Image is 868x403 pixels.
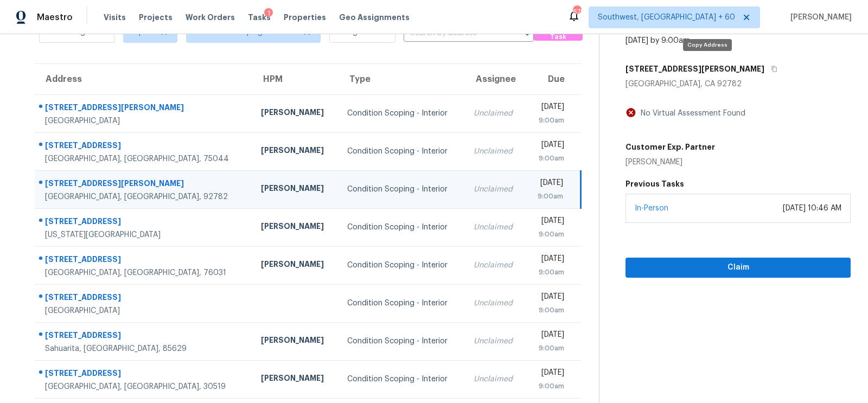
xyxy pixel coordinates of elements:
div: [DATE] [534,253,564,267]
div: Unclaimed [474,108,517,119]
div: [STREET_ADDRESS] [45,140,244,153]
th: Address [35,64,252,94]
div: 9:00am [534,267,564,278]
div: Condition Scoping - Interior [347,298,456,309]
div: Unclaimed [474,146,517,157]
div: 9:00am [534,305,564,316]
div: [GEOGRAPHIC_DATA], CA 92782 [626,79,851,89]
div: Condition Scoping - Interior [347,260,456,271]
span: Maestro [37,12,73,23]
th: HPM [252,64,339,94]
div: [DATE] [534,215,564,229]
div: Condition Scoping - Interior [347,146,456,157]
div: Unclaimed [474,222,517,233]
div: [PERSON_NAME] [626,157,715,168]
div: 9:00am [534,191,563,202]
div: [STREET_ADDRESS][PERSON_NAME] [45,102,244,116]
div: [GEOGRAPHIC_DATA] [45,116,244,126]
div: 672 [573,7,580,17]
div: Unclaimed [474,374,517,385]
div: Condition Scoping - Interior [347,222,456,233]
button: Create a Task [534,21,583,41]
div: Unclaimed [474,260,517,271]
div: [GEOGRAPHIC_DATA] [45,305,244,316]
div: Condition Scoping - Interior [347,374,456,385]
h5: Previous Tasks [626,178,851,189]
span: Geo Assignments [339,12,410,23]
div: [DATE] [534,329,564,343]
div: [PERSON_NAME] [261,221,330,234]
span: [PERSON_NAME] [786,12,852,23]
div: [DATE] [534,367,564,381]
div: [GEOGRAPHIC_DATA], [GEOGRAPHIC_DATA], 30519 [45,381,244,392]
div: [STREET_ADDRESS] [45,330,244,343]
span: Southwest, [GEOGRAPHIC_DATA] + 60 [598,12,735,23]
div: Condition Scoping - Interior [347,184,456,195]
img: Artifact Not Present Icon [626,107,636,118]
span: Work Orders [186,12,235,23]
div: [DATE] [534,139,564,153]
div: Condition Scoping - Interior [347,336,456,347]
div: [PERSON_NAME] [261,107,330,120]
div: 1 [264,8,273,19]
div: 9:00am [534,229,564,240]
span: Projects [139,12,173,23]
div: Unclaimed [474,184,517,195]
div: Condition Scoping - Interior [347,108,456,119]
div: Sahuarita, [GEOGRAPHIC_DATA], 85629 [45,343,244,354]
div: Unclaimed [474,336,517,347]
div: [DATE] 10:46 AM [783,203,841,214]
div: [GEOGRAPHIC_DATA], [GEOGRAPHIC_DATA], 76031 [45,267,244,278]
div: [PERSON_NAME] [261,183,330,196]
div: [STREET_ADDRESS] [45,292,244,305]
div: [STREET_ADDRESS][PERSON_NAME] [45,178,244,191]
div: [DATE] by 9:00am [626,35,690,46]
div: [PERSON_NAME] [261,373,330,386]
th: Due [525,64,580,94]
div: 9:00am [534,153,564,164]
span: Tasks [248,14,271,21]
div: 9:00am [534,115,564,126]
div: [STREET_ADDRESS] [45,254,244,267]
div: [PERSON_NAME] [261,335,330,348]
div: No Virtual Assessment Found [636,108,745,119]
button: Claim [626,258,851,278]
div: [PERSON_NAME] [261,145,330,158]
th: Type [339,64,465,94]
div: Unclaimed [474,298,517,309]
h5: [STREET_ADDRESS][PERSON_NAME] [626,63,764,74]
div: 9:00am [534,381,564,392]
div: [PERSON_NAME] [261,259,330,272]
span: Claim [634,261,842,274]
div: [US_STATE][GEOGRAPHIC_DATA] [45,229,244,240]
div: [STREET_ADDRESS] [45,368,244,381]
div: [DATE] [534,177,563,191]
div: [STREET_ADDRESS] [45,216,244,229]
th: Assignee [465,64,526,94]
div: [GEOGRAPHIC_DATA], [GEOGRAPHIC_DATA], 75044 [45,153,244,164]
div: 9:00am [534,343,564,354]
div: [DATE] [534,101,564,115]
div: [DATE] [534,291,564,305]
a: In-Person [635,204,668,212]
span: Visits [104,12,126,23]
h5: Customer Exp. Partner [626,142,715,152]
span: Properties [284,12,326,23]
div: [GEOGRAPHIC_DATA], [GEOGRAPHIC_DATA], 92782 [45,191,244,202]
